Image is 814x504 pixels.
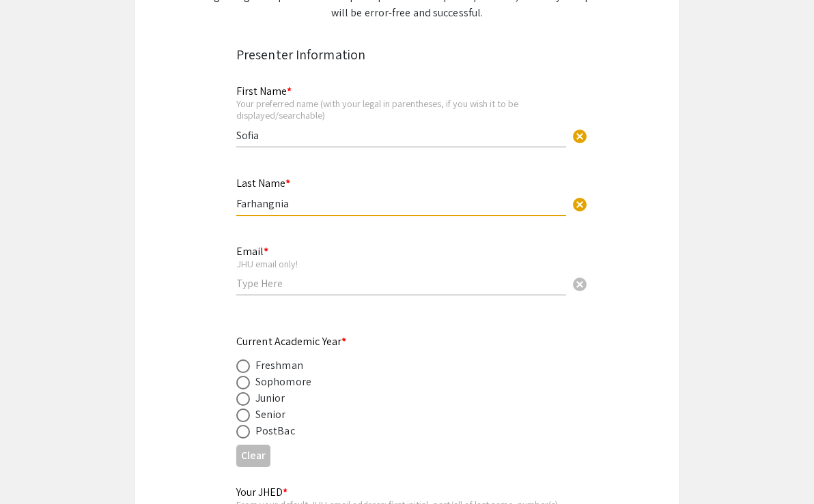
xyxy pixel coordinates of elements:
[566,269,593,297] button: Clear
[236,44,578,65] div: Presenter Information
[572,128,588,145] span: cancel
[255,374,311,390] div: Sophomore
[10,443,58,494] iframe: Chat
[236,196,566,211] input: Type Here
[255,406,286,423] div: Senior
[572,276,588,293] span: cancel
[236,276,566,291] input: Type Here
[236,128,566,143] input: Type Here
[236,258,566,270] div: JHU email only!
[255,423,295,439] div: PostBac
[566,190,593,217] button: Clear
[236,244,268,258] mat-label: Email
[566,121,593,149] button: Clear
[255,390,285,406] div: Junior
[236,445,270,467] button: Clear
[236,485,287,499] mat-label: Your JHED
[572,196,588,213] span: cancel
[236,176,290,190] mat-label: Last Name
[236,98,566,121] div: Your preferred name (with your legal in parentheses, if you wish it to be displayed/searchable)
[255,357,303,374] div: Freshman
[236,84,292,98] mat-label: First Name
[236,334,346,349] mat-label: Current Academic Year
